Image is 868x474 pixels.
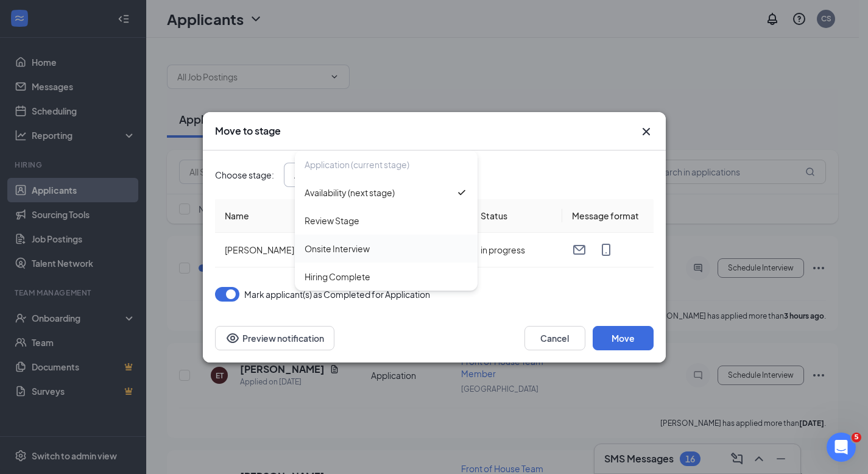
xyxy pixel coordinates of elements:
th: Name [215,199,471,233]
span: Mark applicant(s) as Completed for Application [244,287,430,302]
button: Preview notificationEye [215,326,334,350]
svg: Email [572,242,587,257]
div: Onsite Interview [305,242,370,255]
th: Message format [562,199,654,233]
div: Review Stage [305,214,359,227]
button: Close [639,124,654,139]
iframe: Intercom live chat [827,433,856,462]
span: [PERSON_NAME] [225,244,294,255]
td: in progress [471,233,562,267]
div: Hiring Complete [305,270,370,283]
svg: Eye [225,331,240,345]
h3: Move to stage [215,124,281,138]
svg: MobileSms [599,242,613,257]
svg: Checkmark [456,186,468,199]
span: 5 [852,433,861,442]
span: Choose stage : [215,168,274,182]
div: Availability (next stage) [305,186,395,199]
div: Application (current stage) [305,158,409,171]
th: Status [471,199,562,233]
svg: Cross [639,124,654,139]
button: Move [593,326,654,350]
button: Cancel [524,326,585,350]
